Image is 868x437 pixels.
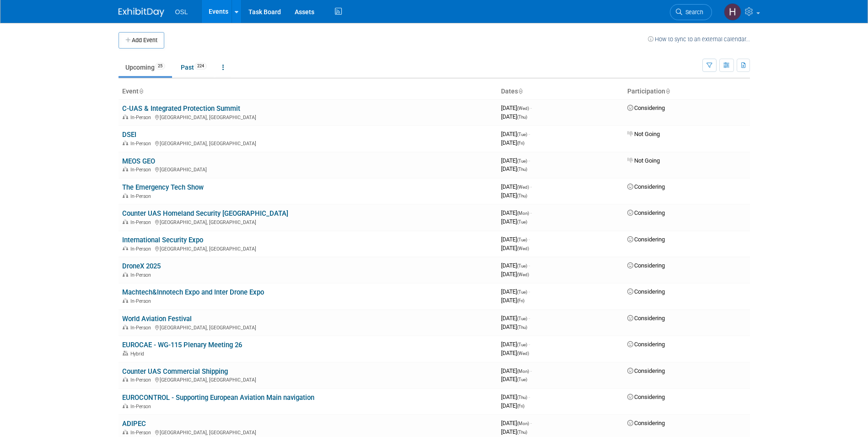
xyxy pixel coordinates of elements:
img: Hybrid Event [123,351,128,355]
a: Sort by Participation Type [665,87,670,95]
span: [DATE] [501,323,527,330]
span: (Fri) [517,141,524,146]
div: [GEOGRAPHIC_DATA], [GEOGRAPHIC_DATA] [122,323,494,331]
span: - [528,341,530,348]
th: Participation [624,84,750,99]
span: (Tue) [517,377,527,382]
span: [DATE] [501,297,524,304]
span: [DATE] [501,288,530,295]
span: In-Person [130,272,154,278]
span: - [530,183,532,190]
div: [GEOGRAPHIC_DATA], [GEOGRAPHIC_DATA] [122,139,494,147]
span: Not Going [627,131,660,137]
a: The Emergency Tech Show [122,183,204,191]
span: (Tue) [517,158,527,164]
a: Upcoming25 [119,59,172,76]
span: (Thu) [517,430,527,435]
span: [DATE] [501,113,527,120]
span: - [528,288,530,295]
span: [DATE] [501,402,524,409]
span: (Fri) [517,404,524,409]
span: (Thu) [517,193,527,198]
a: Past224 [174,59,214,76]
span: [DATE] [501,367,532,374]
span: - [530,367,532,374]
span: (Thu) [517,167,527,172]
span: (Wed) [517,351,529,356]
span: [DATE] [501,192,527,199]
span: [DATE] [501,183,532,190]
div: [GEOGRAPHIC_DATA], [GEOGRAPHIC_DATA] [122,245,494,252]
span: Considering [627,209,665,216]
button: Add Event [119,32,164,49]
img: In-Person Event [123,298,128,303]
span: In-Person [130,298,154,304]
span: [DATE] [501,131,530,137]
img: In-Person Event [123,272,128,277]
span: Considering [627,262,665,269]
a: Counter UAS Homeland Security [GEOGRAPHIC_DATA] [122,209,288,218]
span: (Fri) [517,298,524,303]
div: [GEOGRAPHIC_DATA], [GEOGRAPHIC_DATA] [122,113,494,120]
span: (Mon) [517,211,529,216]
span: Considering [627,104,665,111]
a: MEOS GEO [122,157,155,165]
span: - [528,393,530,400]
span: Considering [627,183,665,190]
span: [DATE] [501,157,530,164]
span: [DATE] [501,271,529,278]
a: DroneX 2025 [122,262,161,270]
span: [DATE] [501,218,527,225]
a: Machtech&Innotech Expo and Inter Drone Expo [122,288,264,296]
span: - [528,157,530,164]
span: [DATE] [501,165,527,172]
div: [GEOGRAPHIC_DATA], [GEOGRAPHIC_DATA] [122,218,494,225]
span: (Thu) [517,325,527,330]
span: (Mon) [517,369,529,374]
span: (Tue) [517,219,527,224]
span: In-Person [130,430,154,436]
span: (Tue) [517,290,527,295]
span: (Tue) [517,342,527,347]
span: [DATE] [501,315,530,322]
span: In-Person [130,115,154,120]
span: [DATE] [501,262,530,269]
a: EUROCAE - WG-115 Plenary Meeting 26 [122,341,242,349]
span: In-Person [130,246,154,252]
span: (Wed) [517,272,529,277]
span: [DATE] [501,350,529,356]
span: (Thu) [517,115,527,120]
a: Sort by Event Name [139,87,143,95]
span: (Mon) [517,421,529,426]
span: (Wed) [517,185,529,190]
span: Considering [627,236,665,243]
span: [DATE] [501,104,532,111]
span: [DATE] [501,420,532,426]
a: ADIPEC [122,420,146,428]
span: In-Person [130,219,154,225]
img: In-Person Event [123,219,128,224]
a: Search [670,4,712,20]
img: Harry Pratt [724,3,741,21]
a: How to sync to an external calendar... [648,36,750,43]
span: Considering [627,367,665,374]
span: [DATE] [501,341,530,348]
span: - [528,262,530,269]
span: In-Person [130,404,154,410]
span: Considering [627,341,665,348]
span: [DATE] [501,139,524,146]
span: [DATE] [501,428,527,435]
span: [DATE] [501,245,529,251]
div: [GEOGRAPHIC_DATA], [GEOGRAPHIC_DATA] [122,376,494,383]
span: Considering [627,315,665,322]
span: 224 [194,63,207,70]
span: OSL [175,8,188,16]
img: In-Person Event [123,404,128,408]
span: (Tue) [517,316,527,321]
span: (Tue) [517,263,527,268]
img: In-Person Event [123,141,128,145]
th: Dates [497,84,624,99]
span: (Thu) [517,395,527,400]
a: International Security Expo [122,236,203,244]
img: In-Person Event [123,430,128,434]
